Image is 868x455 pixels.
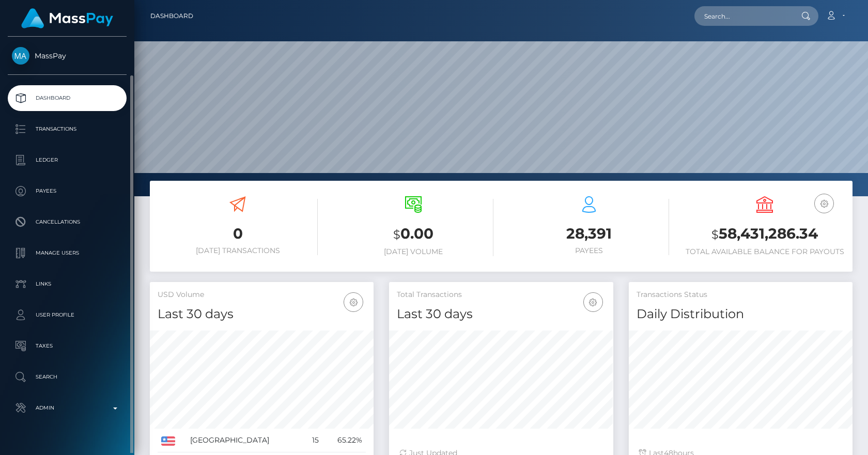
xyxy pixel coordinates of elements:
[509,246,669,255] h6: Payees
[333,247,493,256] h6: [DATE] Volume
[12,307,122,323] p: User Profile
[158,305,366,323] h4: Last 30 days
[12,245,122,261] p: Manage Users
[637,305,845,323] h4: Daily Distribution
[393,227,400,242] small: $
[397,305,605,323] h4: Last 30 days
[12,121,122,137] p: Transactions
[158,290,366,300] h5: USD Volume
[8,333,127,359] a: Taxes
[303,429,322,452] td: 15
[12,338,122,354] p: Taxes
[8,395,127,421] a: Admin
[21,8,113,28] img: MassPay Logo
[12,400,122,416] p: Admin
[8,147,127,173] a: Ledger
[12,183,122,199] p: Payees
[12,276,122,292] p: Links
[8,178,127,204] a: Payees
[694,6,792,26] input: Search...
[8,364,127,390] a: Search
[8,302,127,328] a: User Profile
[8,271,127,297] a: Links
[322,429,366,452] td: 65.22%
[509,224,669,244] h3: 28,391
[333,224,493,245] h3: 0.00
[685,224,845,245] h3: 58,431,286.34
[161,436,175,446] img: US.png
[8,51,127,60] span: MassPay
[685,247,845,256] h6: Total Available Balance for Payouts
[12,369,122,385] p: Search
[158,246,318,255] h6: [DATE] Transactions
[12,214,122,230] p: Cancellations
[8,85,127,111] a: Dashboard
[12,90,122,106] p: Dashboard
[8,209,127,235] a: Cancellations
[158,224,318,244] h3: 0
[12,152,122,168] p: Ledger
[8,116,127,142] a: Transactions
[12,47,29,65] img: MassPay
[187,429,304,452] td: [GEOGRAPHIC_DATA]
[150,5,193,27] a: Dashboard
[8,240,127,266] a: Manage Users
[637,290,845,300] h5: Transactions Status
[711,227,719,242] small: $
[397,290,605,300] h5: Total Transactions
